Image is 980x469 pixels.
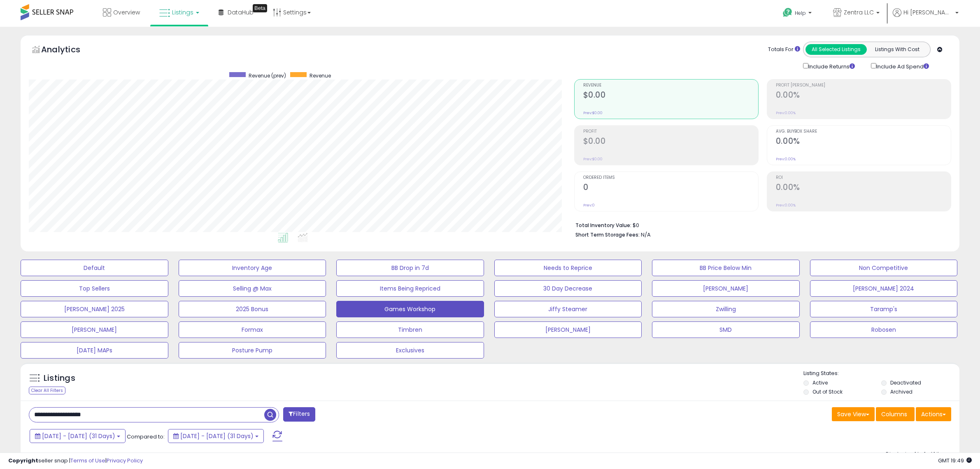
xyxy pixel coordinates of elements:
button: Needs to Reprice [494,260,642,276]
small: Prev: 0.00% [776,157,796,162]
span: DataHub [228,8,254,16]
span: ROI [776,176,951,180]
small: Prev: 0 [583,203,595,208]
button: Exclusives [336,342,484,359]
span: Compared to: [127,433,165,441]
h2: 0.00% [776,90,951,101]
label: Out of Stock [812,388,843,395]
a: Privacy Policy [107,457,143,464]
button: Robosen [810,321,958,338]
button: Save View [832,407,875,421]
button: [DATE] - [DATE] (31 Days) [168,429,264,443]
button: 2025 Bonus [179,301,326,317]
h2: $0.00 [583,90,758,101]
button: Posture Pump [179,342,326,359]
i: Get Help [782,7,793,18]
span: Listings [172,8,193,16]
span: Help [795,9,806,16]
button: Items Being Repriced [336,280,484,297]
h2: $0.00 [583,136,758,148]
button: Games Workshop [336,301,484,317]
span: Profit [583,129,758,134]
button: 30 Day Decrease [494,280,642,297]
span: [DATE] - [DATE] (31 Days) [180,432,254,440]
button: Default [21,260,168,276]
label: Deactivated [890,379,921,386]
a: Help [776,1,820,27]
button: [PERSON_NAME] [21,321,168,338]
span: 2025-10-14 19:49 GMT [938,457,972,464]
div: Include Ad Spend [865,61,942,71]
h5: Analytics [41,44,96,57]
button: [PERSON_NAME] [652,280,800,297]
button: Jiffy Steamer [494,301,642,317]
button: Top Sellers [21,280,168,297]
div: Clear All Filters [29,387,65,394]
button: [PERSON_NAME] 2024 [810,280,958,297]
div: seller snap | | [8,457,143,465]
button: Listings With Cost [866,44,928,55]
b: Total Inventory Value: [575,222,631,229]
button: [DATE] MAPs [21,342,168,359]
button: Actions [916,407,951,421]
span: Revenue [583,83,758,88]
h5: Listings [44,373,75,384]
button: Timbren [336,321,484,338]
a: Hi [PERSON_NAME] [893,8,959,27]
label: Active [812,379,828,386]
button: SMD [652,321,800,338]
button: [DATE] - [DATE] (31 Days) [30,429,126,443]
button: Columns [876,407,915,421]
span: Revenue [310,72,331,79]
button: Zwilling [652,301,800,317]
div: Displaying 1 to 1 of 1 items [886,450,951,458]
span: Profit [PERSON_NAME] [776,83,951,88]
small: Prev: 0.00% [776,203,796,208]
button: Taramp's [810,301,958,317]
span: Ordered Items [583,176,758,180]
small: Prev: $0.00 [583,157,603,162]
button: Selling @ Max [179,280,326,297]
div: Tooltip anchor [253,4,267,12]
button: BB Drop in 7d [336,260,484,276]
h2: 0.00% [776,136,951,148]
button: Inventory Age [179,260,326,276]
button: Formax [179,321,326,338]
span: Revenue (prev) [249,72,286,79]
p: Listing States: [803,370,959,378]
h2: 0.00% [776,183,951,194]
button: [PERSON_NAME] [494,321,642,338]
span: Avg. Buybox Share [776,129,951,134]
div: Totals For [768,46,800,54]
button: [PERSON_NAME] 2025 [21,301,168,317]
button: Non Competitive [810,260,958,276]
span: Hi [PERSON_NAME] [903,8,953,16]
small: Prev: $0.00 [583,110,603,115]
span: [DATE] - [DATE] (31 Days) [42,432,115,440]
span: Columns [881,410,907,418]
b: Short Term Storage Fees: [575,231,640,238]
li: $0 [575,220,945,230]
strong: Copyright [8,457,38,464]
h2: 0 [583,183,758,194]
label: Archived [890,388,912,395]
a: Terms of Use [70,457,105,464]
div: Include Returns [797,61,865,71]
button: All Selected Listings [805,44,867,55]
small: Prev: 0.00% [776,110,796,115]
button: Filters [283,407,315,422]
button: BB Price Below Min [652,260,800,276]
span: N/A [641,231,651,239]
span: Zentra LLC [844,8,874,16]
span: Overview [113,8,140,16]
